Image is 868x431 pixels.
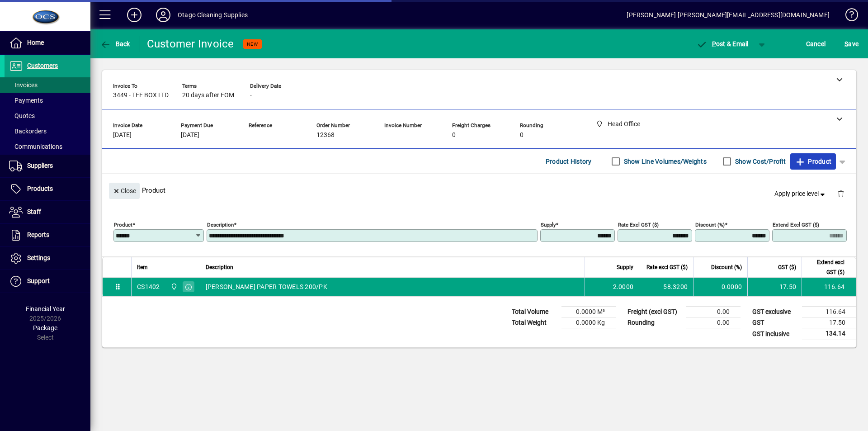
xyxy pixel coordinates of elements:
[27,39,44,46] span: Home
[100,40,130,47] span: Back
[149,7,178,23] button: Profile
[507,317,561,328] td: Total Weight
[802,328,856,340] td: 134.14
[384,132,386,139] span: -
[686,317,741,328] td: 0.00
[802,278,856,296] td: 116.64
[646,262,688,272] span: Rate excl GST ($)
[249,132,250,139] span: -
[795,154,831,169] span: Product
[27,185,53,192] span: Products
[5,270,90,293] a: Support
[541,222,556,228] mat-label: Supply
[9,81,38,89] span: Invoices
[168,282,179,292] span: Head Office
[5,32,90,54] a: Home
[9,143,62,150] span: Communications
[107,186,142,194] app-page-header-button: Close
[207,222,234,228] mat-label: Description
[27,208,41,215] span: Staff
[26,305,65,313] span: Financial Year
[137,262,148,272] span: Item
[748,307,802,317] td: GST exclusive
[27,277,50,284] span: Support
[109,183,140,199] button: Close
[748,328,802,340] td: GST inclusive
[790,153,836,170] button: Product
[695,222,725,228] mat-label: Discount (%)
[844,37,859,51] span: ave
[623,307,686,317] td: Freight (excl GST)
[5,108,90,123] a: Quotes
[774,189,827,199] span: Apply price level
[830,183,852,204] button: Delete
[802,317,856,328] td: 17.50
[181,132,199,139] span: [DATE]
[802,307,856,317] td: 116.64
[178,8,248,22] div: Otago Cleaning Supplies
[842,36,861,52] button: Save
[98,36,132,52] button: Back
[137,282,160,291] div: CS1402
[623,317,686,328] td: Rounding
[613,282,634,291] span: 2.0000
[618,222,659,228] mat-label: Rate excl GST ($)
[844,40,848,47] span: S
[5,155,90,177] a: Suppliers
[27,62,58,69] span: Customers
[250,92,252,99] span: -
[27,254,50,261] span: Settings
[5,178,90,200] a: Products
[147,37,234,51] div: Customer Invoice
[807,257,844,277] span: Extend excl GST ($)
[90,36,140,52] app-page-header-button: Back
[5,77,90,93] a: Invoices
[773,222,819,228] mat-label: Extend excl GST ($)
[748,317,802,328] td: GST
[733,157,786,166] label: Show Cost/Profit
[747,278,802,296] td: 17.50
[711,262,742,272] span: Discount (%)
[806,37,826,51] span: Cancel
[27,162,53,169] span: Suppliers
[692,36,753,52] button: Post & Email
[804,36,828,52] button: Cancel
[113,92,169,99] span: 3449 - TEE BOX LTD
[645,282,688,291] div: 58.3200
[9,97,43,104] span: Payments
[114,222,132,228] mat-label: Product
[520,132,524,139] span: 0
[693,278,747,296] td: 0.0000
[5,93,90,108] a: Payments
[33,324,57,332] span: Package
[617,262,633,272] span: Supply
[771,186,830,202] button: Apply price level
[120,7,149,23] button: Add
[247,41,258,47] span: NEW
[113,132,132,139] span: [DATE]
[452,132,456,139] span: 0
[182,92,234,99] span: 20 days after EOM
[9,112,35,119] span: Quotes
[778,262,796,272] span: GST ($)
[712,40,716,47] span: P
[9,128,47,135] span: Backorders
[206,282,327,291] span: [PERSON_NAME] PAPER TOWELS 200/PK
[5,224,90,246] a: Reports
[696,40,749,47] span: ost & Email
[561,317,616,328] td: 0.0000 Kg
[686,307,741,317] td: 0.00
[507,307,561,317] td: Total Volume
[102,174,856,207] div: Product
[5,247,90,270] a: Settings
[206,262,233,272] span: Description
[113,184,136,199] span: Close
[839,2,857,31] a: Knowledge Base
[546,154,592,169] span: Product History
[5,201,90,223] a: Staff
[5,139,90,154] a: Communications
[830,189,852,198] app-page-header-button: Delete
[542,153,595,170] button: Product History
[316,132,335,139] span: 12368
[27,231,49,238] span: Reports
